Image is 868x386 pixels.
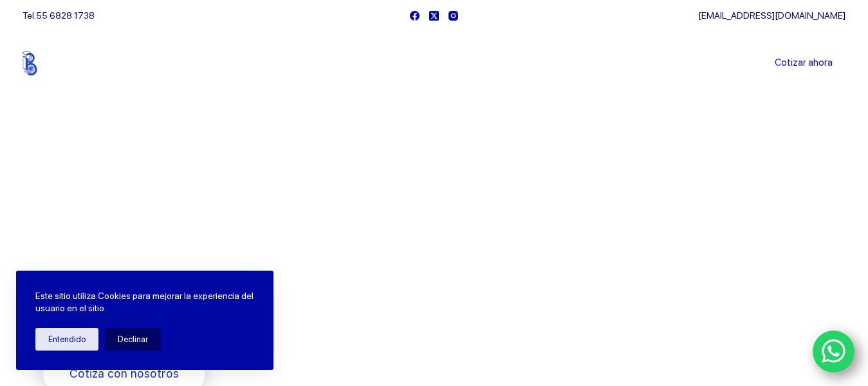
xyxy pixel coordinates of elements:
[36,10,95,21] a: 55 6828 1738
[698,10,845,21] a: [EMAIL_ADDRESS][DOMAIN_NAME]
[43,192,208,208] span: Bienvenido a Balerytodo®
[410,11,420,21] a: Facebook
[105,328,161,351] button: Declinar
[813,331,855,373] a: WhatsApp
[762,50,845,76] a: Cotizar ahora
[448,11,458,21] a: Instagram
[282,31,586,95] nav: Menu Principal
[43,220,412,309] span: Somos los doctores de la industria
[23,10,95,21] span: Tel.
[23,51,103,75] img: Balerytodo
[35,328,98,351] button: Entendido
[429,11,439,21] a: X (Twitter)
[35,290,254,315] p: Este sitio utiliza Cookies para mejorar la experiencia del usuario en el sitio.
